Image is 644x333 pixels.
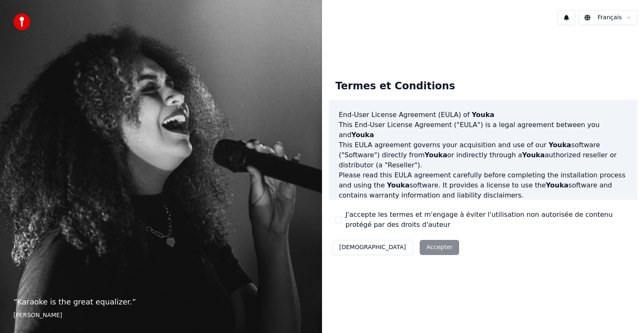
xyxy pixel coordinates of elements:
[425,151,447,159] span: Youka
[548,141,571,149] span: Youka
[339,140,627,170] p: This EULA agreement governs your acquisition and use of our software ("Software") directly from o...
[13,13,30,30] img: youka
[351,131,374,139] span: Youka
[339,120,627,140] p: This End-User License Agreement ("EULA") is a legal agreement between you and
[339,170,627,200] p: Please read this EULA agreement carefully before completing the installation process and using th...
[546,181,569,189] span: Youka
[339,110,627,120] h3: End-User License Agreement (EULA) of
[522,151,545,159] span: Youka
[387,181,410,189] span: Youka
[329,73,462,100] div: Termes et Conditions
[13,311,309,320] footer: [PERSON_NAME]
[332,240,413,255] button: [DEMOGRAPHIC_DATA]
[472,111,494,119] span: Youka
[13,296,309,308] p: “ Karaoke is the great equalizer. ”
[345,210,631,230] label: J'accepte les termes et m'engage à éviter l'utilisation non autorisée de contenu protégé par des ...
